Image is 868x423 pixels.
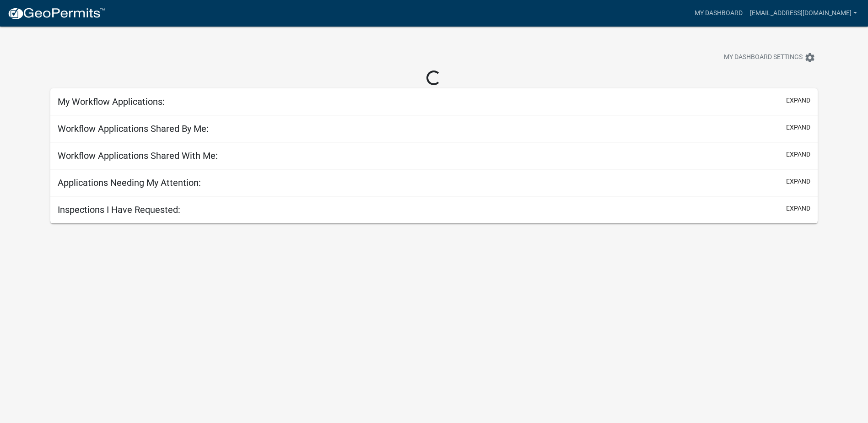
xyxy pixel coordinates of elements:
i: settings [804,52,815,63]
h5: Inspections I Have Requested: [58,204,180,215]
h5: Applications Needing My Attention: [58,177,201,188]
button: expand [786,96,810,105]
h5: Workflow Applications Shared By Me: [58,123,209,134]
button: expand [786,150,810,159]
h5: Workflow Applications Shared With Me: [58,150,218,161]
span: My Dashboard Settings [724,52,803,63]
h5: My Workflow Applications: [58,96,165,107]
button: expand [786,204,810,213]
button: My Dashboard Settingssettings [717,49,823,66]
a: My Dashboard [691,5,746,22]
a: [EMAIL_ADDRESS][DOMAIN_NAME] [746,5,861,22]
button: expand [786,123,810,132]
button: expand [786,177,810,186]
